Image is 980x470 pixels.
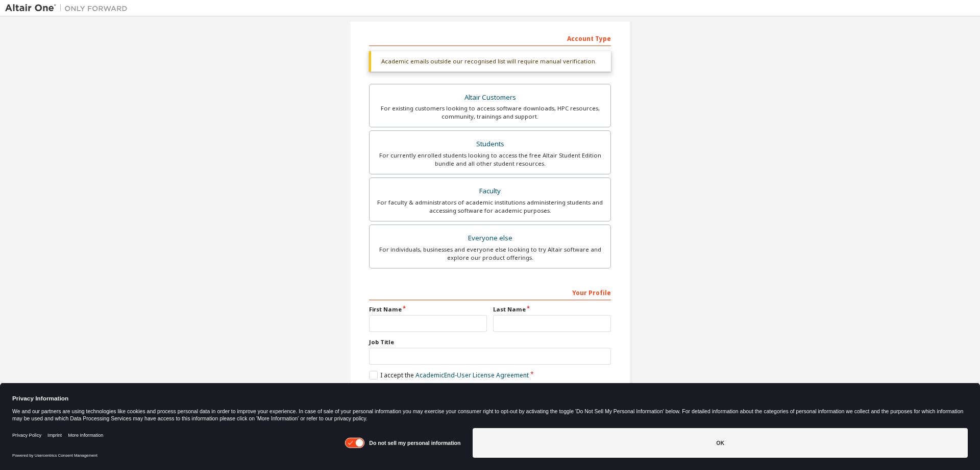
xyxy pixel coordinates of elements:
[415,371,529,379] a: Academic End-User License Agreement
[376,231,604,245] div: Everyone else
[493,305,611,314] label: Last Name
[369,284,611,300] div: Your Profile
[376,104,604,121] div: For existing customers looking to access software downloads, HPC resources, community, trainings ...
[369,371,529,379] label: I accept the
[5,3,133,13] img: Altair One
[376,184,604,198] div: Faculty
[376,91,604,105] div: Altair Customers
[369,305,487,314] label: First Name
[376,151,604,168] div: For currently enrolled students looking to access the free Altair Student Edition bundle and all ...
[369,51,611,72] div: Academic emails outside our recognised list will require manual verification.
[369,30,611,46] div: Account Type
[376,198,604,215] div: For faculty & administrators of academic institutions administering students and accessing softwa...
[369,338,611,346] label: Job Title
[376,137,604,151] div: Students
[376,245,604,262] div: For individuals, businesses and everyone else looking to try Altair software and explore our prod...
